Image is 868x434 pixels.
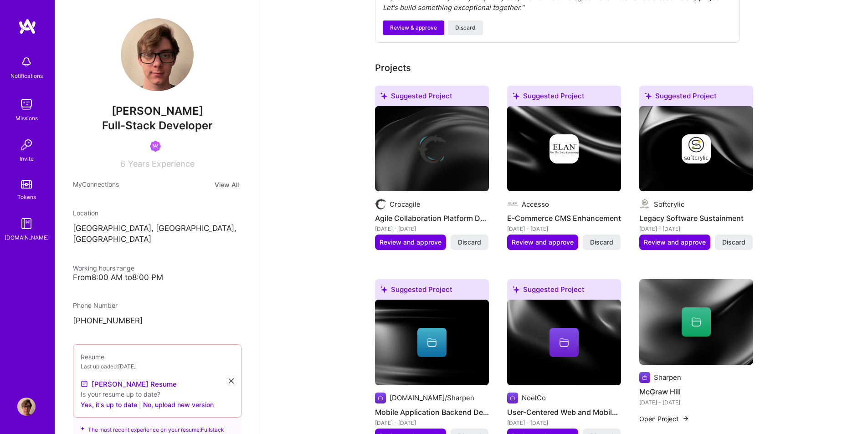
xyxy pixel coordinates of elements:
[128,159,195,168] span: Years Experience
[522,199,549,209] div: Accesso
[639,212,753,224] h4: Legacy Software Sustainment
[513,92,519,99] i: icon SuggestedTeams
[507,406,621,418] h4: User-Centered Web and Mobile Solutions
[375,61,411,75] div: Projects
[150,141,161,152] img: Been on Mission
[390,24,437,32] span: Review & approve
[81,362,234,371] div: Last uploaded: [DATE]
[390,199,421,209] div: Crocagile
[73,208,241,218] div: Location
[17,398,36,416] img: User Avatar
[390,393,474,403] div: [DOMAIN_NAME]/Sharpen
[17,192,36,202] div: Tokens
[81,378,177,389] a: [PERSON_NAME] Resume
[73,223,241,245] p: [GEOGRAPHIC_DATA], [GEOGRAPHIC_DATA], [GEOGRAPHIC_DATA]
[375,418,489,428] div: [DATE] - [DATE]
[507,86,621,110] div: Suggested Project
[102,119,213,132] span: Full-Stack Developer
[73,179,119,190] span: My Connections
[80,425,84,431] i: icon SuggestedTeams
[375,212,489,224] h4: Agile Collaboration Platform Development
[375,279,489,303] div: Suggested Project
[139,400,141,409] span: |
[18,18,36,35] img: logo
[639,199,650,209] img: Company logo
[722,238,745,247] span: Discard
[10,71,43,81] div: Notifications
[507,106,621,192] img: cover
[639,86,753,110] div: Suggested Project
[380,286,387,293] i: icon SuggestedTeams
[73,264,134,272] span: Working hours range
[682,415,689,422] img: arrow-right
[5,233,49,242] div: [DOMAIN_NAME]
[375,224,489,234] div: [DATE] - [DATE]
[458,238,481,247] span: Discard
[375,393,386,403] img: Company logo
[455,24,476,32] span: Discard
[507,212,621,224] h4: E-Commerce CMS Enhancement
[645,92,652,99] i: icon SuggestedTeams
[81,380,88,388] img: Resume
[81,399,137,410] button: Yes, it's up to date
[81,389,234,399] div: Is your resume up to date?
[507,393,518,403] img: Company logo
[120,159,125,168] span: 6
[512,238,574,247] span: Review and approve
[639,398,753,407] div: [DATE] - [DATE]
[639,279,753,365] img: cover
[375,199,386,209] img: Company logo
[375,300,489,385] img: cover
[20,154,34,163] div: Invite
[507,279,621,303] div: Suggested Project
[639,386,753,398] h4: McGraw Hill
[73,104,241,118] span: [PERSON_NAME]
[375,86,489,110] div: Suggested Project
[522,393,546,403] div: NoelCo
[21,180,32,189] img: tokens
[17,53,36,71] img: bell
[654,199,684,209] div: Softcrylic
[121,18,194,91] img: User Avatar
[212,179,241,190] button: View All
[229,378,234,383] i: icon Close
[73,301,118,309] span: Phone Number
[550,134,579,163] img: Company logo
[17,136,36,154] img: Invite
[73,316,241,327] p: [PHONE_NUMBER]
[654,373,681,382] div: Sharpen
[507,224,621,234] div: [DATE] - [DATE]
[590,238,613,247] span: Discard
[17,95,36,113] img: teamwork
[417,134,447,163] img: Company logo
[682,134,711,163] img: Company logo
[639,106,753,192] img: cover
[507,199,518,209] img: Company logo
[644,238,706,247] span: Review and approve
[639,372,650,383] img: Company logo
[375,406,489,418] h4: Mobile Application Backend Development
[143,399,214,410] button: No, upload new version
[17,214,36,233] img: guide book
[507,300,621,385] img: cover
[507,418,621,428] div: [DATE] - [DATE]
[81,353,104,361] span: Resume
[639,414,689,424] button: Open Project
[639,224,753,234] div: [DATE] - [DATE]
[380,92,387,99] i: icon SuggestedTeams
[15,113,38,123] div: Missions
[375,106,489,192] img: cover
[380,238,442,247] span: Review and approve
[513,286,519,293] i: icon SuggestedTeams
[73,273,241,282] div: From 8:00 AM to 8:00 PM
